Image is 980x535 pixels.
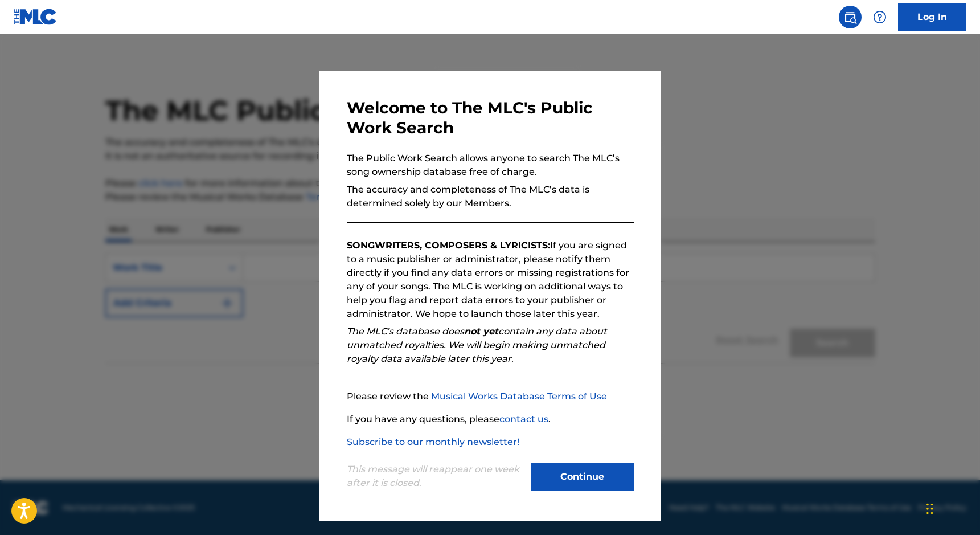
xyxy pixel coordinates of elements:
strong: not yet [464,326,498,337]
em: The MLC’s database does contain any data about unmatched royalties. We will begin making unmatche... [347,326,607,364]
a: Subscribe to our monthly newsletter! [347,436,519,447]
a: Musical Works Database Terms of Use [431,391,607,402]
strong: SONGWRITERS, COMPOSERS & LYRICISTS: [347,240,550,251]
button: Continue [531,463,634,491]
p: If you are signed to a music publisher or administrator, please notify them directly if you find ... [347,239,634,321]
div: Help [868,6,891,28]
a: contact us [499,414,548,424]
a: Log In [898,3,966,31]
p: If you have any questions, please . [347,413,634,426]
img: search [843,10,857,24]
img: help [873,10,887,24]
h3: Welcome to The MLC's Public Work Search [347,98,634,138]
img: MLC Logo [14,9,58,25]
p: This message will reappear one week after it is closed. [347,463,524,490]
p: Please review the [347,390,634,403]
p: The accuracy and completeness of The MLC’s data is determined solely by our Members. [347,183,634,210]
iframe: Chat Widget [923,480,980,535]
div: Drag [926,492,933,526]
a: Public Search [839,6,862,28]
p: The Public Work Search allows anyone to search The MLC’s song ownership database free of charge. [347,152,634,179]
